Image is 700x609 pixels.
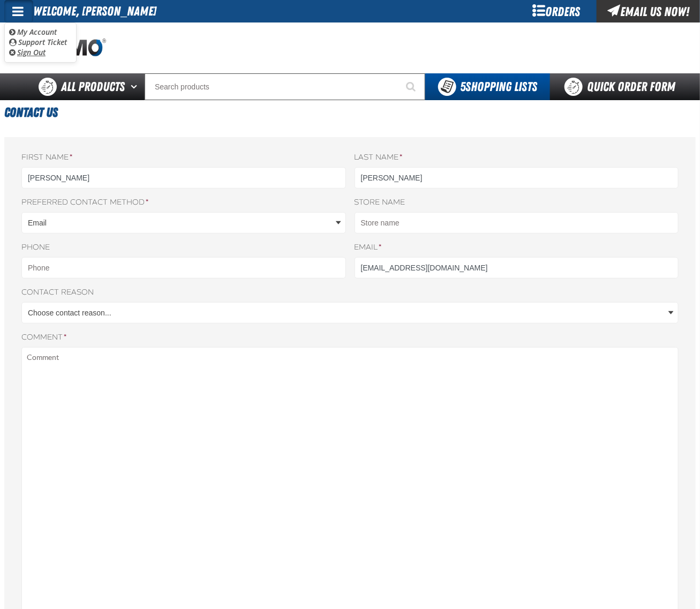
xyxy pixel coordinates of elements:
button: Start Searching [398,73,425,100]
label: Store name [355,198,679,208]
span: Shopping Lists [460,79,537,94]
input: Store name [355,212,679,234]
span: All Products [61,77,125,96]
input: Search [145,73,425,100]
label: Contact reason [21,288,679,298]
label: First name [21,153,346,163]
input: Email [355,257,679,279]
input: First name [21,167,346,189]
a: My Account [9,27,57,37]
button: Open All Products pages [127,73,145,100]
a: Sign Out [9,47,46,57]
label: Phone [21,243,346,253]
input: Last name [355,167,679,189]
span: Choose contact reason... [28,307,666,319]
button: You have 5 Shopping Lists. Open to view details [425,73,550,100]
label: Last name [355,153,679,163]
label: Email [355,243,679,253]
a: Quick Order Form [550,73,695,100]
label: Comment [21,333,679,343]
label: Preferred contact method [21,198,346,208]
input: Phone [21,257,346,279]
a: Support Ticket [9,37,67,47]
span: Contact Us [4,105,58,120]
span: Email [28,217,334,229]
strong: 5 [460,79,465,94]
